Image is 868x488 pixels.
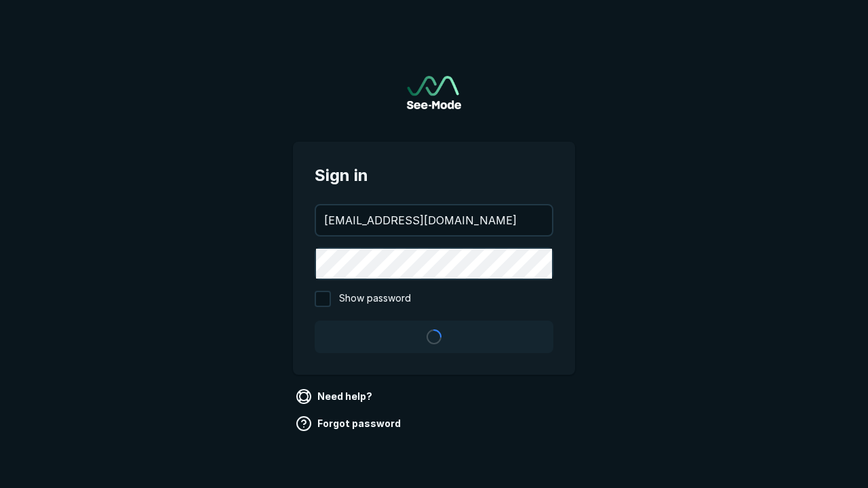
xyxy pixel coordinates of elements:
span: Show password [339,291,411,307]
a: Forgot password [293,413,406,434]
input: your@email.com [316,205,552,235]
img: See-Mode Logo [407,76,461,109]
a: Go to sign in [407,76,461,109]
span: Sign in [315,163,553,188]
a: Need help? [293,386,378,407]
